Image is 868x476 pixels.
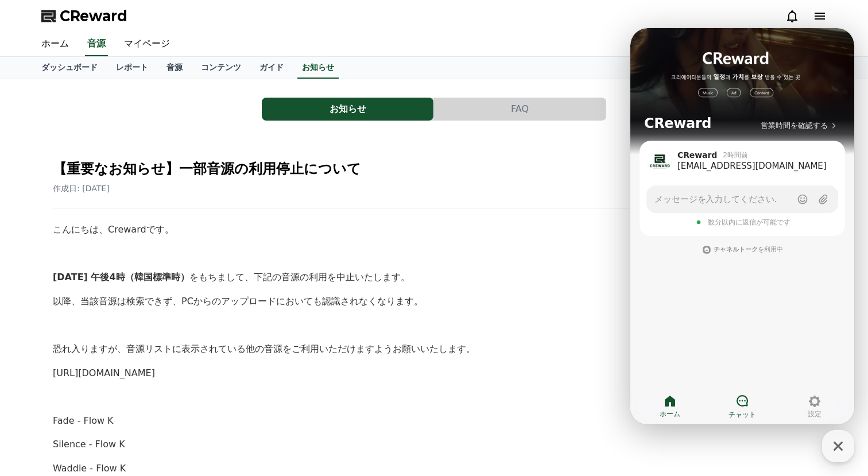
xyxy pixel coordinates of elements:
p: 以降、当該音源は検索できず、PCからのアップロードにおいても認識されなくなります。 [53,294,815,309]
p: をもちまして、下記の音源の利用を中止いたします。 [53,270,815,285]
a: お知らせ [262,98,434,121]
a: ホーム [32,32,78,56]
p: こんにちは、Crewardです。 [53,222,815,237]
strong: [DATE] 午後4時（韓国標準時） [53,272,189,282]
a: レポート [107,57,157,79]
a: [URL][DOMAIN_NAME] [53,367,155,378]
h2: 【重要なお知らせ】一部音源の利用停止について [53,160,815,178]
button: FAQ [434,98,606,121]
button: お知らせ [262,98,433,121]
p: Fade - Flow K [53,413,815,428]
p: Silence - Flow K [53,437,815,452]
a: 音源 [85,32,108,56]
a: ダッシュボード [32,57,107,79]
span: CReward [60,7,127,25]
a: FAQ [434,98,606,121]
a: CReward [41,7,127,25]
p: 恐れ入りますが、音源リストに表示されている他の音源をご利用いただけますようお願いいたします。 [53,342,815,357]
a: マイページ [115,32,179,56]
span: 作成日: [DATE] [53,184,110,193]
p: Waddle - Flow K [53,461,815,476]
a: コンテンツ [192,57,250,79]
a: お知らせ [297,57,339,79]
a: 音源 [157,57,192,79]
a: ガイド [250,57,293,79]
iframe: Channel chat [630,28,854,424]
